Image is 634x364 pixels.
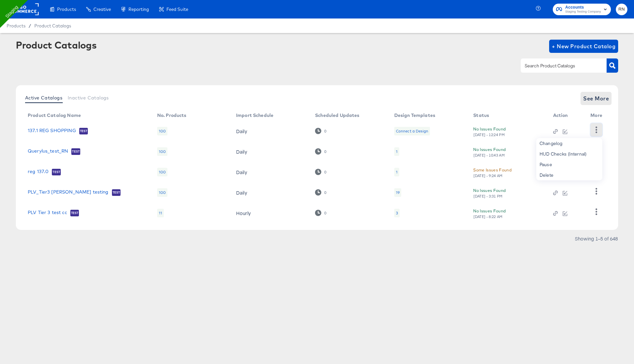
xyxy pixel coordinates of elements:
div: 0 [324,170,327,174]
td: Daily [231,162,310,182]
span: Creative [93,7,111,12]
div: Changelog [536,138,602,149]
div: Showing 1–5 of 648 [575,236,618,241]
div: 19 [394,188,401,197]
a: PLV_Tier3 [PERSON_NAME] testing [28,189,109,196]
div: Pause [536,159,602,170]
span: Reporting [128,7,149,12]
input: Search Product Catalogs [523,62,594,70]
span: Test [79,128,88,134]
th: Status [468,110,547,121]
td: Daily [231,121,310,141]
span: Test [112,190,121,195]
div: 0 [324,149,327,154]
td: Hourly [231,203,310,223]
div: 100 [157,188,167,197]
div: 1 [394,168,399,176]
div: Product Catalog Name [28,113,81,118]
div: 0 [315,189,327,196]
span: Staging Testing Company [565,9,601,15]
div: Scheduled Updates [315,113,360,118]
span: Products [7,23,25,28]
th: Action [548,110,585,121]
div: Some Issues Found [473,166,511,173]
span: Feed Suite [166,7,188,12]
div: 0 [324,129,327,133]
div: Design Templates [394,113,435,118]
div: No. Products [157,113,187,118]
div: 0 [315,128,327,134]
span: Test [70,210,79,216]
button: + New Product Catalog [549,40,618,53]
button: See More [581,92,612,105]
span: / [25,23,34,28]
div: Connect a Design [394,127,430,135]
div: 0 [315,210,327,216]
div: 0 [315,169,327,175]
a: Querylus_test_RN [28,148,68,155]
a: 137.1 REG SHOPPING [28,128,76,134]
span: See More [583,94,609,103]
th: More [585,110,610,121]
div: 0 [315,148,327,155]
span: Test [52,169,61,175]
div: Connect a Design [396,128,428,134]
button: AccountsStaging Testing Company [553,4,611,15]
td: Daily [231,182,310,203]
div: 1 [394,147,399,156]
div: 100 [157,127,167,135]
a: reg 137.0 [28,169,49,175]
span: Test [71,149,80,154]
div: 1 [396,169,398,175]
div: 19 [396,190,400,195]
div: HUD Checks (Internal) [536,149,602,159]
div: 100 [157,168,167,176]
div: 0 [324,211,327,215]
td: Daily [231,141,310,162]
div: Import Schedule [236,113,273,118]
div: 11 [157,209,164,217]
a: PLV Tier 3 test cc [28,210,67,216]
div: Delete [536,170,602,180]
span: Active Catalogs [25,95,62,100]
div: 100 [157,147,167,156]
span: Inactive Catalogs [68,95,109,100]
div: Product Catalogs [16,40,96,50]
button: RN [616,4,627,15]
span: RN [618,6,625,13]
button: Some Issues Found[DATE] - 9:24 AM [473,166,511,178]
a: Product Catalogs [34,23,71,28]
div: 0 [324,190,327,195]
div: [DATE] - 9:24 AM [473,173,503,178]
span: + New Product Catalog [552,42,616,51]
span: Accounts [565,4,601,11]
div: 3 [396,210,398,216]
span: Products [57,7,76,12]
div: 1 [396,149,398,154]
div: 3 [394,209,400,217]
